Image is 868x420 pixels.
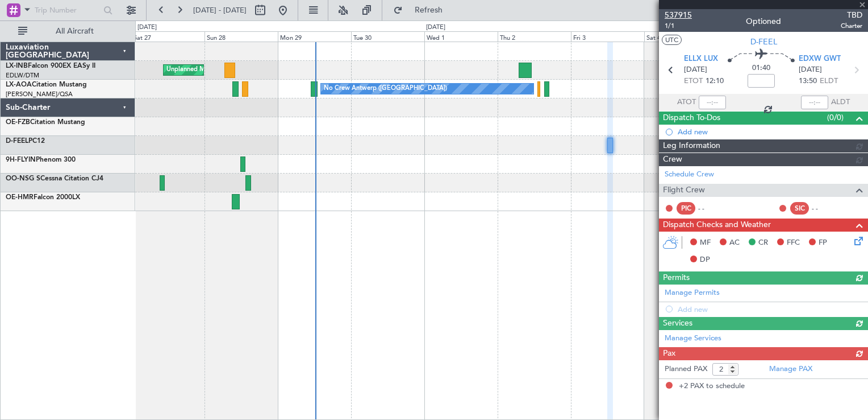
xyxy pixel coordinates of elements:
div: Sat 4 [644,31,717,42]
span: [DATE] [684,64,707,76]
a: D-FEELPC12 [6,138,45,145]
div: No Crew Antwerp ([GEOGRAPHIC_DATA]) [324,80,447,97]
span: D-FEEL [6,138,28,145]
span: MF [700,237,711,249]
span: FFC [787,237,800,249]
div: Sun 28 [205,31,278,42]
input: Trip Number [35,2,100,19]
span: [DATE] [799,64,822,76]
span: LX-AOA [6,81,32,88]
span: OE-HMR [6,194,34,201]
a: [PERSON_NAME]/QSA [6,90,73,98]
a: EDLW/DTM [6,71,39,80]
div: Optioned [746,15,781,27]
div: Unplanned Maint Roma (Ciampino) [166,61,268,79]
span: 12:10 [706,76,724,87]
span: ETOT [684,76,703,87]
div: Add new [678,127,862,137]
span: OE-FZB [6,119,30,126]
div: Tue 30 [351,31,424,42]
span: 9H-FLYIN [6,157,36,163]
span: [DATE] - [DATE] [193,5,247,15]
a: OE-FZBCitation Mustang [6,119,85,126]
span: FP [819,237,827,249]
div: [DATE] [426,23,445,32]
span: All Aircraft [30,27,120,35]
span: ATOT [677,97,696,108]
span: TBD [841,9,862,21]
span: Dispatch To-Dos [663,112,720,125]
div: Wed 1 [424,31,498,42]
a: OE-HMRFalcon 2000LX [6,194,80,201]
span: (0/0) [827,112,844,123]
div: Sat 27 [131,31,205,42]
div: Fri 3 [571,31,644,42]
span: Refresh [405,6,453,14]
div: [DATE] [137,23,157,32]
span: AC [729,237,740,249]
a: OO-NSG SCessna Citation CJ4 [6,175,103,182]
span: CR [758,237,768,249]
span: Dispatch Checks and Weather [663,219,771,232]
span: LX-INB [6,63,28,69]
span: ELDT [820,76,838,87]
span: OO-NSG S [6,175,40,182]
span: ALDT [831,97,850,108]
div: Mon 29 [278,31,351,42]
span: 13:50 [799,76,817,87]
a: LX-AOACitation Mustang [6,81,87,88]
span: EDXW GWT [799,53,841,65]
span: DP [700,254,710,266]
span: Charter [841,21,862,31]
span: 01:40 [752,63,770,74]
a: LX-INBFalcon 900EX EASy II [6,63,95,69]
span: D-FEEL [750,36,777,48]
button: All Aircraft [12,22,123,40]
button: Refresh [388,1,456,19]
span: 537915 [665,9,692,21]
a: 9H-FLYINPhenom 300 [6,157,76,163]
div: Thu 2 [498,31,571,42]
